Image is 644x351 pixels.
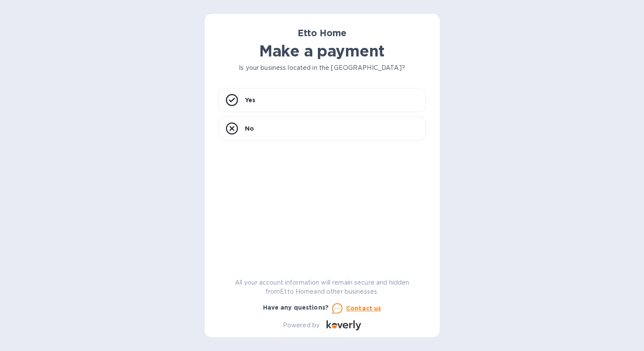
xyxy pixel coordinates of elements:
u: Contact us [346,305,381,312]
p: Is your business located in the [GEOGRAPHIC_DATA]? [219,63,426,72]
p: All your account information will remain secure and hidden from Etto Home and other businesses. [219,278,426,296]
h1: Make a payment [219,42,426,60]
b: Etto Home [298,28,346,38]
b: Have any questions? [263,304,329,311]
p: No [245,124,254,133]
p: Powered by [283,321,320,330]
p: Yes [245,96,255,104]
